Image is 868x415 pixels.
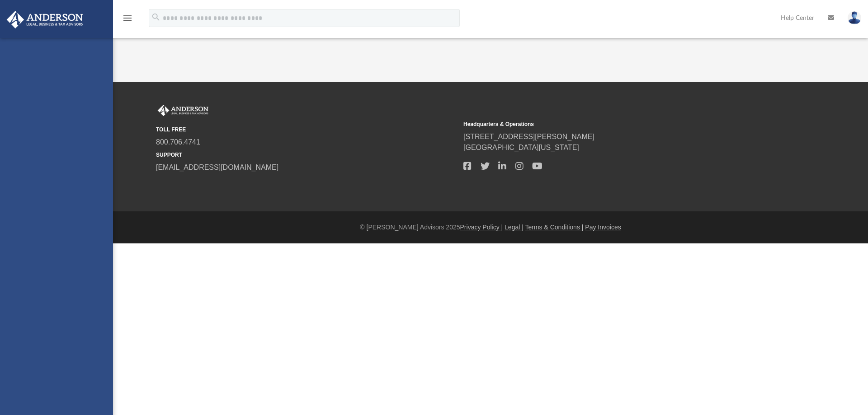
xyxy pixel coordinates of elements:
a: [GEOGRAPHIC_DATA][US_STATE] [463,144,579,151]
small: Headquarters & Operations [463,120,764,128]
img: User Pic [848,11,861,24]
div: © [PERSON_NAME] Advisors 2025 [113,223,868,232]
a: Legal | [505,224,524,231]
a: menu [122,17,133,23]
a: [STREET_ADDRESS][PERSON_NAME] [463,133,594,140]
i: search [151,12,161,22]
small: TOLL FREE [156,126,457,134]
a: [EMAIL_ADDRESS][DOMAIN_NAME] [156,163,278,171]
img: Anderson Advisors Platinum Portal [4,11,86,28]
img: Anderson Advisors Platinum Portal [156,105,210,117]
a: Terms & Conditions | [525,224,584,231]
small: SUPPORT [156,151,457,159]
i: menu [122,13,133,23]
a: 800.706.4741 [156,138,200,146]
a: Pay Invoices [585,224,621,231]
a: Privacy Policy | [460,224,503,231]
